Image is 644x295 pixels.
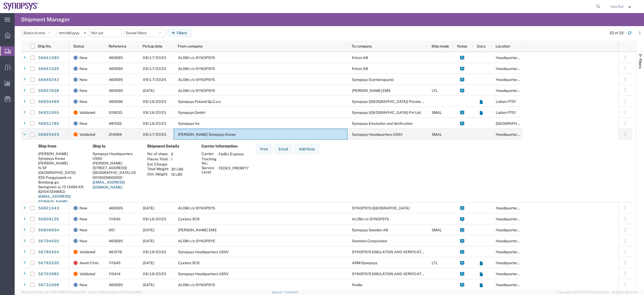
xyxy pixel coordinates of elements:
span: 09/16/2025 [143,110,166,115]
span: New [79,203,87,214]
span: 460695 [109,88,123,93]
span: Synopsys Headquarters USSV [352,132,402,137]
a: 56841580 [38,54,59,62]
span: Javad EMS [178,228,216,232]
th: Est. Charge: [147,162,169,167]
img: logo [4,3,39,10]
span: 09/12/2025 [143,228,154,232]
th: Carrier: [201,151,217,157]
span: Headquarters USSV [496,217,529,221]
span: Reference [109,44,126,48]
span: 001 [109,228,115,232]
span: SYNOPSYS TAIWAN [352,206,409,210]
div: [STREET_ADDRESS] [93,166,139,170]
span: 09/16/2025 [143,272,166,276]
a: 56840242 [38,76,59,84]
span: Headquarters USSV [496,283,529,287]
span: Validated [79,268,95,279]
span: 111645 [109,261,121,265]
span: Ship No. [38,44,52,48]
span: Hyderabad IN09 [496,121,543,126]
span: 461078 [109,250,122,254]
button: Email [274,144,293,154]
h4: Shipment Details [147,144,193,149]
td: 30 LBS [169,167,185,172]
span: 111645 [109,217,121,221]
span: Synopsys (India) Pvt Ltd. [352,110,421,115]
span: Filters [638,58,642,69]
div: [GEOGRAPHIC_DATA] US [93,170,139,175]
span: ALOM c/o SYNOPSYS [352,217,389,221]
span: ALOM c/o SYNOPSYS [178,239,215,243]
a: 56809126 [38,215,59,223]
span: Headquarters USSV [496,88,529,93]
span: Headquarters USSV [496,228,529,232]
td: FedEx Express [217,151,251,157]
span: 09/18/2025 [143,206,154,210]
input: Not set [57,29,89,37]
a: Support [272,291,285,294]
span: 09/17/2025 [143,132,166,137]
span: [DATE] 09:39:01 [121,291,142,294]
span: ALOM c/o SYNOPSYS [178,67,215,71]
span: Synopsys Emulation and Verification [352,121,413,126]
span: ALOM c/o SYNOPSYS [178,56,215,60]
span: 110414 [109,272,121,276]
span: New [79,74,87,85]
a: 56837838 [38,87,59,95]
span: Synopsys (India) Private Limited [352,99,434,104]
div: 23 of 23 [609,30,624,36]
span: 09/18/2025 [143,88,154,93]
span: Await Cfrm. [79,257,99,268]
span: 09/16/2025 [143,250,166,254]
div: N-5F [GEOGRAPHIC_DATA] [38,166,84,175]
span: Synopsys Poland Sp.Z.o.o [178,99,221,104]
span: New [79,225,87,235]
h4: Shipment Manager [21,13,70,26]
span: Synopsys GmbH [178,110,206,115]
input: Not set [89,29,121,37]
span: From company [178,44,203,48]
button: Print [256,144,272,154]
span: Docs [477,44,486,48]
span: Validated [79,107,95,118]
span: New [79,118,87,129]
span: 460696 [109,99,123,104]
span: Synopsys Inc [178,121,200,126]
span: Synopsys Headquarters USSV [178,250,229,254]
span: LTL [432,261,438,265]
span: Javad EMS [352,88,390,93]
th: Pieces Total: [147,157,169,162]
span: 09/16/2025 [143,121,166,126]
th: Total Weight: [147,167,169,172]
div: [PERSON_NAME] [93,161,139,166]
a: 56731698 [38,281,59,289]
span: 510633 [109,110,122,115]
span: Pickup date [143,44,162,48]
span: Validated [79,246,95,257]
td: 1 [169,157,185,162]
span: Sanmina Corporation [352,239,387,243]
a: 56782226 [38,259,59,267]
span: Kitron AB [352,67,368,71]
span: 460695 [109,78,123,82]
span: 09/17/2025 [143,78,166,82]
span: New [79,52,87,63]
div: 0016505845000 [93,175,139,180]
span: LTL [432,88,438,93]
span: Headquarters USSV [496,261,529,265]
span: New [79,214,87,225]
span: Yeni Sul [610,4,624,9]
a: 56782454 [38,248,59,256]
span: 460695 [109,283,123,287]
span: Nvidia [352,283,362,287]
th: Dim. Weight: [147,172,169,177]
span: ALOM c/o SYNOPSYS [178,283,215,287]
span: 09/16/2025 [143,217,166,221]
span: Cyxtera SC9 [178,261,200,265]
span: ALOM c/o SYNOPSYS [178,78,215,82]
span: 460695 [109,239,123,243]
span: Synopsys Sweden AB [352,228,388,232]
span: 460695 [109,206,123,210]
td: FEDEX_PRIORITY [217,166,251,174]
